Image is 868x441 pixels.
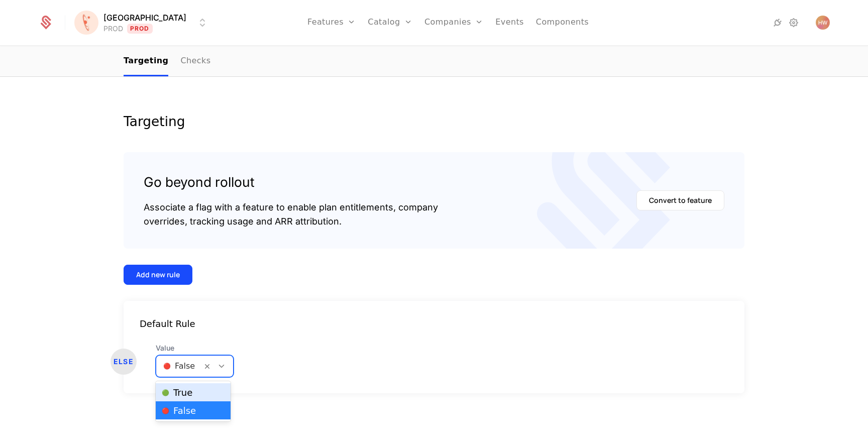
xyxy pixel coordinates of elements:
img: Hank Warner [816,16,830,30]
nav: Main [124,47,744,76]
div: Go beyond rollout [144,172,438,192]
a: Integrations [772,17,784,29]
span: Prod [127,24,153,34]
a: Targeting [124,47,168,76]
div: Targeting [124,115,744,128]
a: Checks [180,47,210,76]
div: Default Rule [124,317,744,331]
img: Florence [74,11,98,35]
span: True [162,388,192,397]
button: Select environment [77,12,208,34]
a: Settings [788,17,800,29]
span: 🟢 [162,389,169,397]
div: ELSE [111,349,137,375]
span: 🔴 [162,407,169,415]
span: Value [156,343,234,353]
div: PROD [103,24,123,34]
button: Convert to feature [636,190,724,210]
span: False [162,406,196,415]
ul: Choose Sub Page [124,47,210,76]
div: Associate a flag with a feature to enable plan entitlements, company overrides, tracking usage an... [144,200,438,229]
span: [GEOGRAPHIC_DATA] [103,12,186,24]
button: Open user button [816,16,830,30]
div: Add new rule [136,270,180,280]
button: Add new rule [124,265,192,285]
